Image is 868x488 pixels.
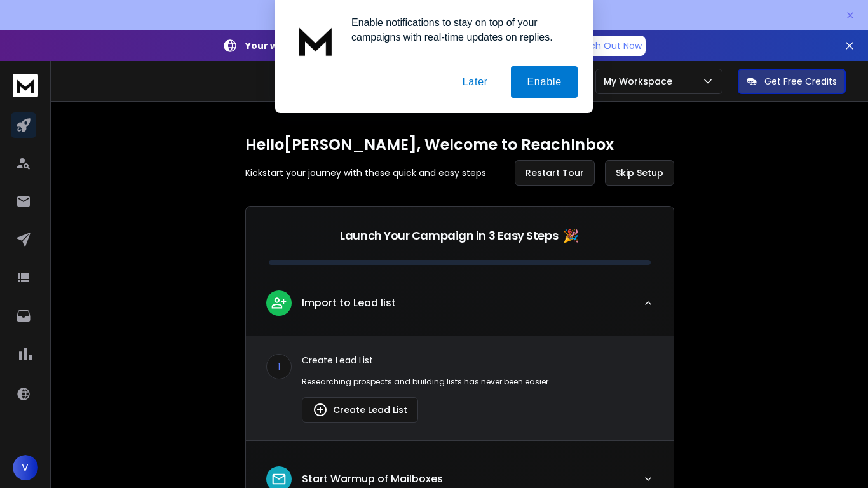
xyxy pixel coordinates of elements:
[302,471,443,487] p: Start Warmup of Mailboxes
[302,295,396,311] p: Import to Lead list
[271,471,287,487] img: lead
[313,402,328,417] img: lead
[302,377,653,387] p: Researching prospects and building lists has never been easier.
[266,354,292,379] div: 1
[271,295,287,311] img: lead
[246,336,674,440] div: leadImport to Lead list
[246,280,674,336] button: leadImport to Lead list
[302,397,418,423] button: Create Lead List
[511,66,578,98] button: Enable
[605,160,674,186] button: Skip Setup
[341,15,578,44] div: Enable notifications to stay on top of your campaigns with real-time updates on replies.
[616,166,663,179] span: Skip Setup
[515,160,595,186] button: Restart Tour
[563,227,579,245] span: 🎉
[13,455,38,480] button: V
[245,166,486,179] p: Kickstart your journey with these quick and easy steps
[302,354,653,367] p: Create Lead List
[340,227,558,245] p: Launch Your Campaign in 3 Easy Steps
[290,15,341,66] img: notification icon
[245,135,674,155] h1: Hello [PERSON_NAME] , Welcome to ReachInbox
[446,66,503,98] button: Later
